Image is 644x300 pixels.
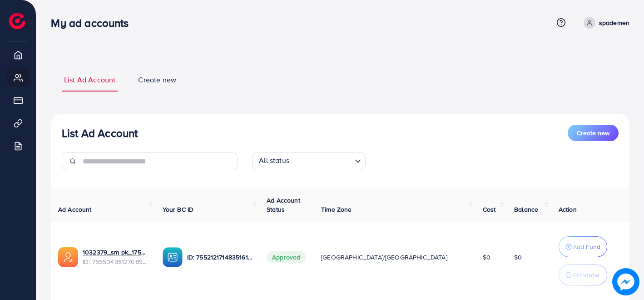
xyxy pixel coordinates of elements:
span: Cost [483,205,496,214]
img: logo [9,13,25,29]
img: image [612,268,639,295]
span: Create new [138,75,176,85]
h3: List Ad Account [62,127,138,140]
button: Add Fund [559,236,607,257]
span: Action [559,205,577,214]
span: [GEOGRAPHIC_DATA]/[GEOGRAPHIC_DATA] [321,253,447,262]
h3: My ad accounts [51,16,136,30]
p: ID: 7552121714835161095 [187,252,253,263]
button: Withdraw [559,264,607,285]
span: All status [257,153,291,168]
p: spademen [599,17,629,28]
span: $0 [514,253,522,262]
p: Add Fund [573,241,600,252]
span: Create new [577,128,609,137]
span: Ad Account [58,205,92,214]
span: Your BC ID [163,205,194,214]
span: $0 [483,253,490,262]
img: ic-ba-acc.ded83a64.svg [163,247,183,267]
img: ic-ads-acc.e4c84228.svg [58,247,78,267]
div: Search for option [252,152,366,170]
input: Search for option [292,154,351,168]
button: Create new [568,125,619,141]
span: ID: 7555049512708964370 [83,257,148,266]
span: Balance [514,205,538,214]
span: Ad Account Status [267,196,300,214]
span: Time Zone [321,205,352,214]
a: spademen [580,17,629,29]
a: 1032379_sm pk_1759047149589 [83,248,148,257]
span: List Ad Account [64,75,115,85]
span: Approved [267,251,306,263]
p: Withdraw [573,269,599,280]
div: <span class='underline'>1032379_sm pk_1759047149589</span></br>7555049512708964370 [83,248,148,266]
